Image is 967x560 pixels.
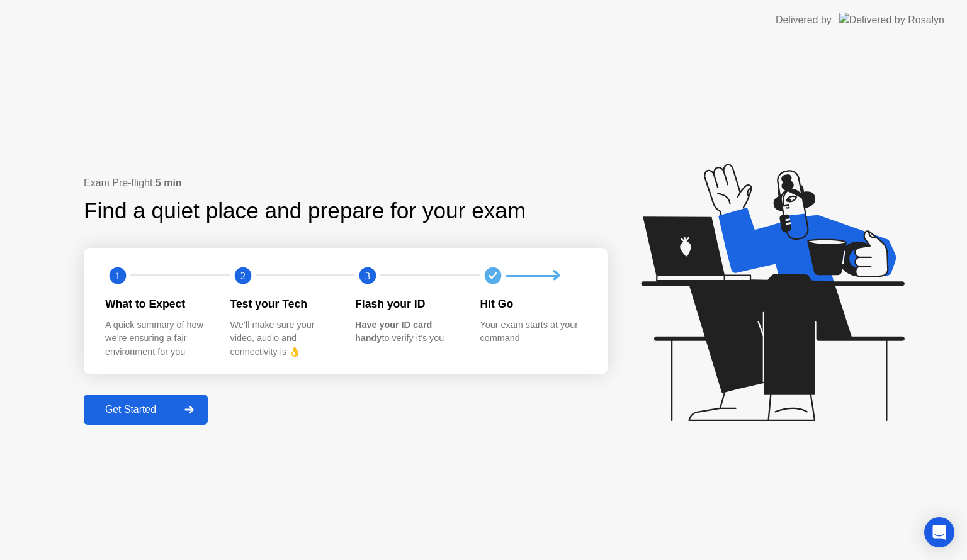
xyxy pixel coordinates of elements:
b: Have your ID card handy [355,320,432,344]
div: Find a quiet place and prepare for your exam [84,194,528,228]
div: Your exam starts at your command [480,318,585,345]
div: Delivered by [776,13,832,28]
div: We’ll make sure your video, audio and connectivity is 👌 [230,318,336,359]
div: Open Intercom Messenger [924,517,954,547]
div: Get Started [88,404,174,415]
div: Test your Tech [230,296,336,312]
div: Exam Pre-flight: [84,176,608,191]
img: Delivered by Rosalyn [839,13,944,27]
button: Get Started [84,395,208,425]
div: Hit Go [480,296,585,312]
b: 5 min [156,177,182,188]
div: What to Expect [105,296,210,312]
div: Flash your ID [355,296,460,312]
text: 3 [365,270,370,282]
text: 2 [240,270,245,282]
text: 1 [115,270,120,282]
div: A quick summary of how we’re ensuring a fair environment for you [105,318,210,359]
div: to verify it’s you [355,318,460,345]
